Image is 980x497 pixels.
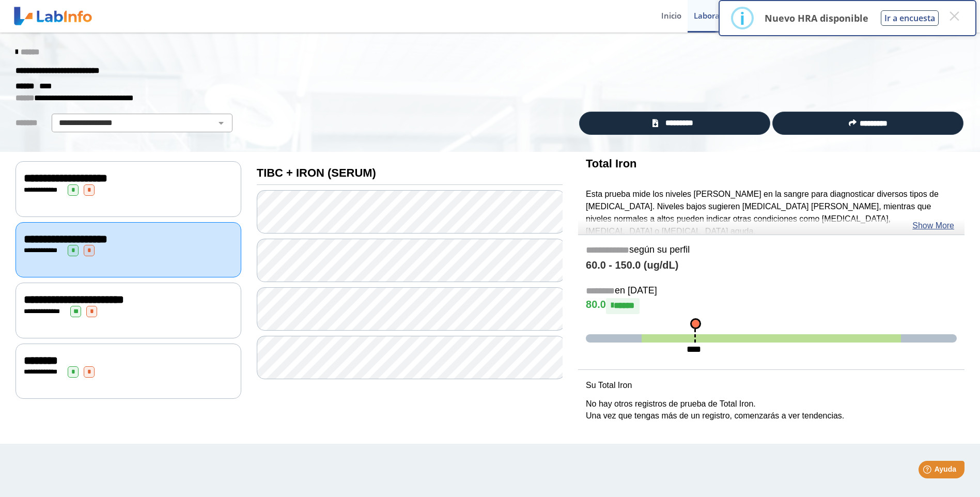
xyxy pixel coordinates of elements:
p: No hay otros registros de prueba de Total Iron. Una vez que tengas más de un registro, comenzarás... [586,398,957,423]
p: Esta prueba mide los niveles [PERSON_NAME] en la sangre para diagnosticar diversos tipos de [MEDI... [586,188,957,238]
b: Total Iron [586,157,636,170]
h5: en [DATE] [586,285,957,297]
p: Su Total Iron [586,379,957,392]
h4: 60.0 - 150.0 (ug/dL) [586,259,957,272]
a: Show More [912,220,954,232]
div: i [740,9,745,27]
button: Ir a encuesta [881,10,939,26]
h4: 80.0 [586,298,957,314]
h5: según su perfil [586,244,957,256]
button: Close this dialog [945,7,963,25]
iframe: Help widget launcher [888,457,969,486]
b: TIBC + IRON (SERUM) [257,166,376,179]
p: Nuevo HRA disponible [765,12,868,24]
